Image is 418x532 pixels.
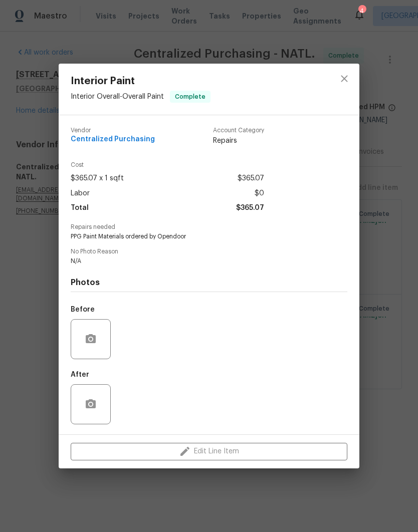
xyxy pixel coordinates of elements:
h4: Photos [71,278,347,288]
span: N/A [71,257,320,265]
span: $0 [255,186,264,201]
span: Vendor [71,127,155,134]
span: Interior Paint [71,76,211,87]
span: Interior Overall - Overall Paint [71,93,164,100]
span: $365.07 [236,201,264,215]
span: Account Category [213,127,264,134]
div: 4 [358,6,365,16]
span: Total [71,201,89,215]
span: No Photo Reason [71,248,347,255]
span: PPG Paint Materials ordered by Opendoor [71,232,320,241]
span: Repairs needed [71,224,347,230]
span: $365.07 x 1 sqft [71,171,124,186]
h5: After [71,371,89,378]
span: $365.07 [238,171,264,186]
span: Centralized Purchasing [71,136,155,143]
span: Labor [71,186,90,201]
button: close [332,67,356,91]
span: Complete [171,92,210,102]
h5: Before [71,306,95,313]
span: Cost [71,162,264,168]
span: Repairs [213,136,264,146]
